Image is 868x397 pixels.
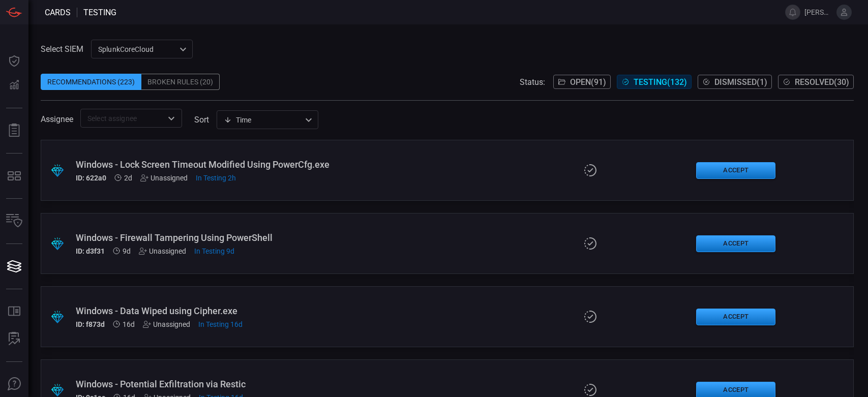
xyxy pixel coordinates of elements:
[553,75,611,89] button: Open(91)
[714,77,767,87] span: Dismissed ( 1 )
[123,320,135,328] span: Sep 01, 2025 2:22 AM
[196,174,236,182] span: Sep 17, 2025 10:36 AM
[124,174,132,182] span: Sep 15, 2025 2:48 AM
[76,247,105,255] h5: ID: d3f31
[698,75,772,89] button: Dismissed(1)
[2,209,26,233] button: Inventory
[2,164,26,188] button: MITRE - Detection Posture
[198,320,243,328] span: Sep 01, 2025 10:24 AM
[696,162,775,179] button: Accept
[141,74,220,90] div: Broken Rules (20)
[76,159,338,170] div: Windows - Lock Screen Timeout Modified Using PowerCfg.exe
[617,75,692,89] button: Testing(132)
[76,306,338,316] div: Windows - Data Wiped using Cipher.exe
[778,75,854,89] button: Resolved(30)
[795,77,849,87] span: Resolved ( 30 )
[520,77,545,87] span: Status:
[41,74,141,90] div: Recommendations (223)
[41,114,73,124] span: Assignee
[83,112,162,125] input: Select assignee
[2,49,26,73] button: Dashboard
[570,77,606,87] span: Open ( 91 )
[804,8,832,16] span: [PERSON_NAME][EMAIL_ADDRESS][PERSON_NAME][DOMAIN_NAME]
[224,115,302,125] div: Time
[76,174,106,182] h5: ID: 622a0
[76,320,105,328] h5: ID: f873d
[98,44,176,54] p: SplunkCoreCloud
[41,44,83,54] label: Select SIEM
[194,115,209,125] label: sort
[634,77,687,87] span: Testing ( 132 )
[2,118,26,143] button: Reports
[123,247,131,255] span: Sep 08, 2025 7:34 AM
[2,299,26,324] button: Rule Catalog
[76,232,338,243] div: Windows - Firewall Tampering Using PowerShell
[139,247,186,255] div: Unassigned
[696,235,775,252] button: Accept
[194,247,234,255] span: Sep 08, 2025 4:51 PM
[2,372,26,396] button: Ask Us A Question
[2,254,26,279] button: Cards
[696,309,775,325] button: Accept
[164,111,178,126] button: Open
[2,327,26,351] button: ALERT ANALYSIS
[143,320,190,328] div: Unassigned
[76,379,338,389] div: Windows - Potential Exfiltration via Restic
[2,73,26,98] button: Detections
[83,8,116,17] span: testing
[45,8,71,17] span: Cards
[140,174,188,182] div: Unassigned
